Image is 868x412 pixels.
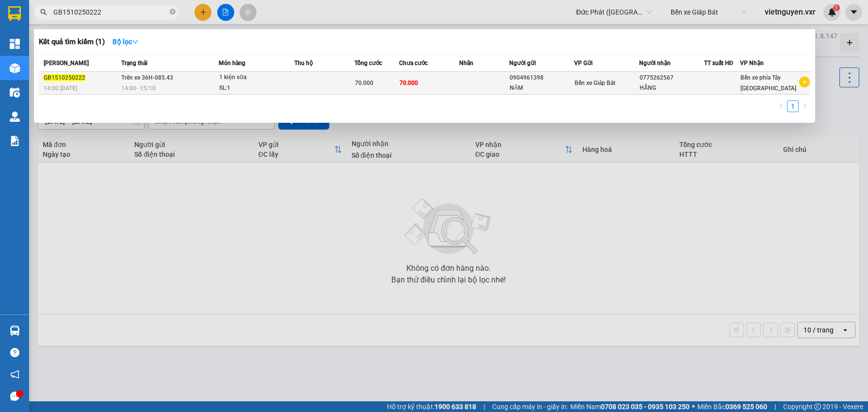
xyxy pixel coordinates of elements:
span: Người gửi [509,60,536,66]
span: Bến xe phía Tây [GEOGRAPHIC_DATA] [740,74,796,92]
button: left [775,100,787,112]
span: close-circle [170,9,176,15]
strong: Bộ lọc [113,38,139,46]
a: 1 [788,101,798,112]
div: 0904961398 [510,73,574,83]
span: Người nhận [639,60,671,66]
img: dashboard-icon [10,39,20,49]
span: VP Nhận [740,60,764,66]
li: Next Page [799,100,810,112]
span: GB1510250222 [44,74,85,81]
span: Chưa cước [399,60,428,66]
span: down [132,38,139,45]
span: question-circle [10,348,19,357]
span: Tổng cước [354,60,382,66]
span: close-circle [170,8,176,17]
span: notification [10,370,19,379]
li: Previous Page [775,100,787,112]
h3: Kết quả tìm kiếm ( 1 ) [39,37,105,47]
span: [PERSON_NAME] [44,60,89,66]
div: 1 kiện sữa [219,72,292,83]
div: NĂM [510,83,574,93]
span: Trên xe 36H-085.43 [121,74,173,81]
span: 14:00 [DATE] [44,85,77,92]
span: TT xuất HĐ [704,60,734,66]
span: 70.000 [400,80,418,86]
span: Bến xe Giáp Bát [575,80,615,86]
span: Món hàng [219,60,245,66]
span: Trạng thái [121,60,147,66]
img: warehouse-icon [10,63,20,73]
img: logo-vxr [8,6,21,21]
span: message [10,392,19,401]
img: warehouse-icon [10,326,20,336]
span: VP Gửi [574,60,593,66]
span: 70.000 [355,80,373,86]
button: Bộ lọcdown [105,34,146,49]
img: warehouse-icon [10,87,20,98]
li: 1 [787,100,799,112]
span: right [802,103,807,109]
span: search [40,9,47,16]
span: Thu hộ [294,60,313,66]
span: 14:00 - 15/10 [121,85,156,92]
input: Tìm tên, số ĐT hoặc mã đơn [53,7,168,17]
div: HẰNG [640,83,704,93]
span: plus-circle [799,77,810,87]
div: SL: 1 [219,83,292,94]
div: 0775262567 [640,73,704,83]
button: right [799,100,810,112]
img: warehouse-icon [10,112,20,122]
span: left [778,103,784,109]
img: solution-icon [10,136,20,146]
span: Nhãn [459,60,473,66]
